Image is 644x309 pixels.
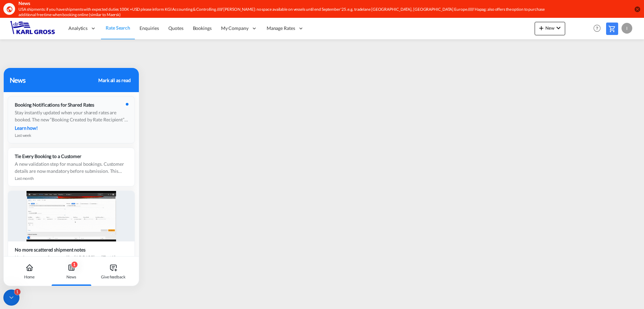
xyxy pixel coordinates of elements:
span: New [537,25,562,31]
span: My Company [221,25,249,32]
div: Manage Rates [262,17,309,39]
button: icon-plus 400-fgNewicon-chevron-down [535,22,565,35]
span: Quotes [168,25,183,31]
span: Manage Rates [267,25,295,32]
a: Enquiries [135,17,164,39]
img: 3269c73066d711f095e541db4db89301.png [10,21,55,36]
a: Quotes [164,17,188,39]
button: icon-close-circle [634,6,641,12]
span: Bookings [193,25,212,31]
span: Enquiries [140,25,159,31]
md-icon: icon-chevron-down [554,24,562,32]
div: I [622,23,632,34]
span: Help [591,23,603,34]
md-icon: icon-plus 400-fg [537,24,545,32]
span: Analytics [68,25,88,32]
a: Rate Search [101,17,135,39]
div: My Company [216,17,262,39]
div: USA shipments: if you have shipments with expected duties 100K +USD please inform KGI Accounting ... [18,7,545,18]
md-icon: icon-earth [6,6,13,12]
a: Bookings [188,17,216,39]
span: Rate Search [106,25,130,31]
div: Analytics [64,17,101,39]
div: Help [591,23,606,35]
